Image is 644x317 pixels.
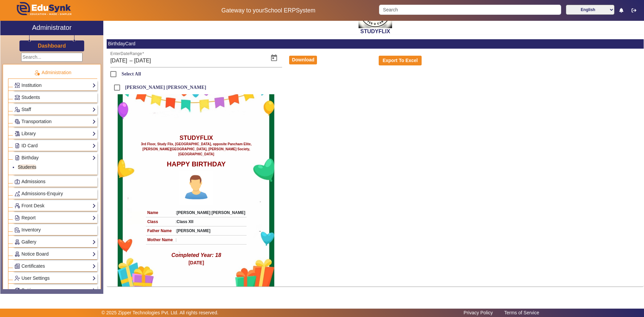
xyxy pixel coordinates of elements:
[110,57,128,65] input: StartDate
[176,210,245,215] strong: [PERSON_NAME] [PERSON_NAME]
[14,190,96,198] a: Admissions-Enquiry
[379,56,422,66] button: Export To Excel
[38,42,66,49] a: Dashboard
[21,95,40,100] span: Students
[146,226,174,235] td: Father Name
[8,69,97,76] p: Administration
[21,179,46,184] span: Admissions
[174,217,247,226] td: :
[21,53,83,62] input: Search...
[167,160,226,168] h2: HAPPY BIRTHDAY
[146,235,174,245] td: Mother Name
[266,50,282,66] button: Open calendar
[165,7,372,14] h5: Gateway to your System
[460,308,496,317] a: Privacy Policy
[174,226,247,235] td: :
[107,39,644,49] mat-card-header: BirthdayCard
[14,226,96,234] a: Inventory
[21,227,41,232] span: Inventory
[124,85,206,90] label: [PERSON_NAME] [PERSON_NAME]
[14,178,96,186] a: Admissions
[15,227,20,232] img: Inventory.png
[189,259,204,266] p: [DATE]
[15,179,20,184] img: Admissions.png
[146,208,174,217] td: Name
[179,135,213,142] h1: STUDYFLIX
[171,251,221,259] p: Completed Year: 18
[264,7,296,14] span: School ERP
[130,142,262,157] p: 3rd Floor, Study Flix, [GEOGRAPHIC_DATA], opposite Pancham Elite, [PERSON_NAME][GEOGRAPHIC_DATA],...
[15,95,20,100] img: Students.png
[176,219,193,224] strong: Class XII
[176,228,210,233] strong: [PERSON_NAME]
[107,28,644,35] h2: STUDYFLIX
[120,71,141,77] label: Select All
[102,309,219,316] p: © 2025 Zipper Technologies Pvt. Ltd. All rights reserved.
[18,164,36,170] a: Students
[129,57,132,65] span: –
[14,94,96,101] a: Students
[501,308,542,317] a: Terms of Service
[0,21,103,35] a: Administrator
[134,57,210,65] input: EndDate
[21,191,63,196] span: Admissions-Enquiry
[15,191,20,196] img: Behavior-reports.png
[379,5,561,15] input: Search
[110,52,142,56] mat-label: EnterDateRange
[38,43,66,49] h3: Dashboard
[174,208,247,217] td: :
[179,171,213,205] img: Profile
[32,23,72,32] h2: Administrator
[289,56,317,64] button: Download
[174,235,247,245] td: :
[146,217,174,226] td: Class
[34,70,40,76] img: Administration.png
